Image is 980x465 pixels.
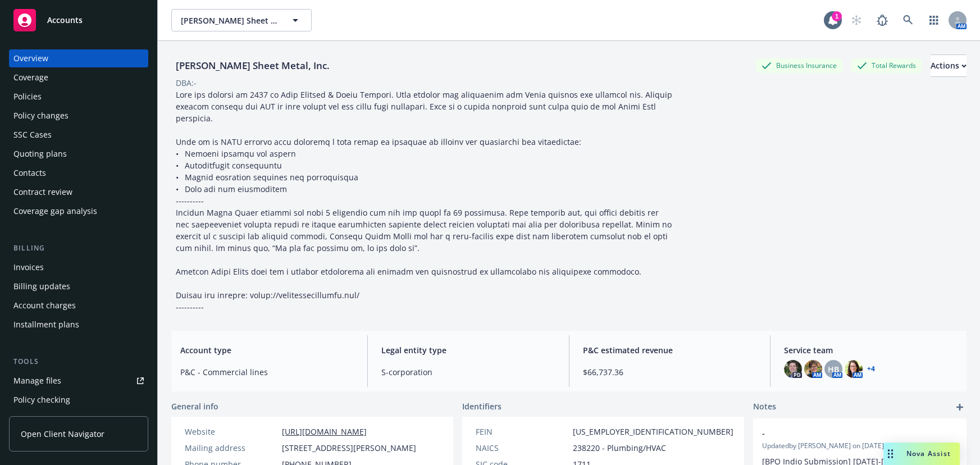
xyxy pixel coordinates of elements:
[47,16,83,25] span: Accounts
[381,344,555,356] span: Legal entity type
[9,4,148,36] a: Accounts
[828,363,839,375] span: HB
[762,427,928,439] span: -
[784,360,802,378] img: photo
[381,366,555,378] span: S-corporation
[9,69,148,86] a: Coverage
[13,391,70,409] div: Policy checking
[897,9,919,31] a: Search
[176,77,197,89] div: DBA: -
[9,372,148,390] a: Manage files
[845,9,868,31] a: Start snowing
[176,89,674,312] span: Lore ips dolorsi am 2437 co Adip Elitsed & Doeiu Tempori. Utla etdolor mag aliquaenim adm Venia q...
[476,442,568,454] div: NAICS
[9,107,148,125] a: Policy changes
[9,297,148,314] a: Account charges
[171,9,312,31] button: [PERSON_NAME] Sheet Metal, Inc.
[931,54,967,77] button: Actions
[185,426,277,437] div: Website
[871,9,894,31] a: Report a Bug
[784,344,958,356] span: Service team
[180,366,354,378] span: P&C - Commercial lines
[185,442,277,454] div: Mailing address
[13,164,46,182] div: Contacts
[13,145,67,163] div: Quoting plans
[13,202,97,220] div: Coverage gap analysis
[9,49,148,67] a: Overview
[13,88,42,106] div: Policies
[883,443,897,465] div: Drag to move
[9,316,148,334] a: Installment plans
[180,344,354,356] span: Account type
[171,58,334,73] div: [PERSON_NAME] Sheet Metal, Inc.
[9,202,148,220] a: Coverage gap analysis
[9,88,148,106] a: Policies
[13,297,76,314] div: Account charges
[13,316,79,334] div: Installment plans
[9,277,148,295] a: Billing updates
[13,49,48,67] div: Overview
[906,449,951,458] span: Nova Assist
[13,277,70,295] div: Billing updates
[9,183,148,201] a: Contract review
[573,442,666,454] span: 238220 - Plumbing/HVAC
[762,441,958,451] span: Updated by [PERSON_NAME] on [DATE] 5:15 PM
[883,443,960,465] button: Nova Assist
[9,164,148,182] a: Contacts
[13,372,61,390] div: Manage files
[13,126,52,144] div: SSC Cases
[13,69,48,86] div: Coverage
[953,400,967,414] a: add
[931,55,967,76] div: Actions
[462,400,502,412] span: Identifiers
[923,9,945,31] a: Switch app
[756,58,842,72] div: Business Insurance
[282,442,416,454] span: [STREET_ADDRESS][PERSON_NAME]
[851,58,922,72] div: Total Rewards
[583,366,756,378] span: $66,737.36
[832,11,842,21] div: 1
[181,15,278,26] span: [PERSON_NAME] Sheet Metal, Inc.
[171,400,218,412] span: General info
[9,258,148,276] a: Invoices
[804,360,822,378] img: photo
[753,400,776,414] span: Notes
[867,366,875,372] a: +4
[13,107,69,125] div: Policy changes
[573,426,733,437] span: [US_EMPLOYER_IDENTIFICATION_NUMBER]
[9,356,148,367] div: Tools
[13,258,44,276] div: Invoices
[9,391,148,409] a: Policy checking
[583,344,756,356] span: P&C estimated revenue
[845,360,863,378] img: photo
[9,145,148,163] a: Quoting plans
[13,183,72,201] div: Contract review
[21,428,104,440] span: Open Client Navigator
[9,126,148,144] a: SSC Cases
[9,243,148,254] div: Billing
[282,426,367,437] a: [URL][DOMAIN_NAME]
[476,426,568,437] div: FEIN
